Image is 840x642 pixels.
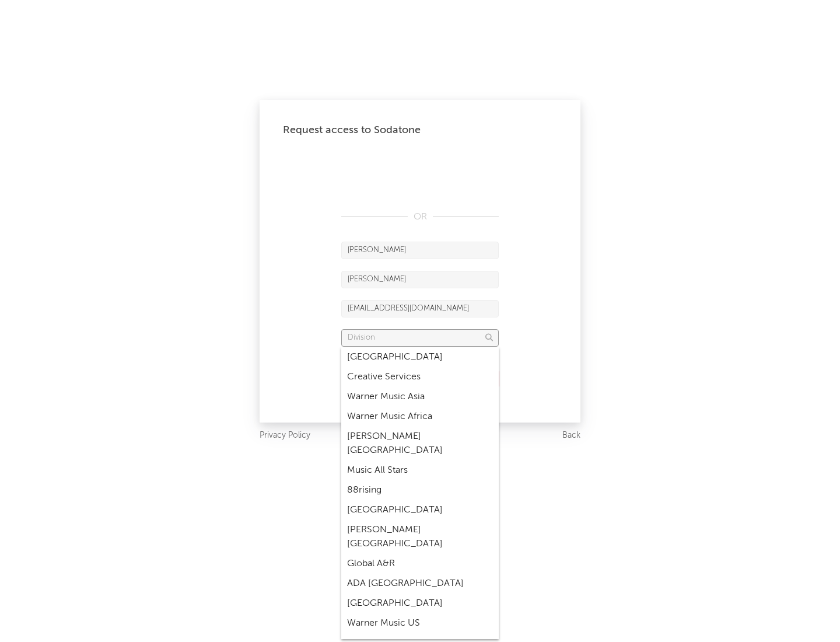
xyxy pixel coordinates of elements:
[341,242,499,259] input: First Name
[341,329,499,347] input: Division
[341,367,499,387] div: Creative Services
[341,574,499,594] div: ADA [GEOGRAPHIC_DATA]
[341,387,499,407] div: Warner Music Asia
[341,300,499,317] input: Email
[260,428,310,443] a: Privacy Policy
[341,520,499,554] div: [PERSON_NAME] [GEOGRAPHIC_DATA]
[341,427,499,460] div: [PERSON_NAME] [GEOGRAPHIC_DATA]
[341,460,499,480] div: Music All Stars
[283,123,557,137] div: Request access to Sodatone
[341,554,499,574] div: Global A&R
[341,480,499,500] div: 88rising
[341,407,499,427] div: Warner Music Africa
[562,428,580,443] a: Back
[341,500,499,520] div: [GEOGRAPHIC_DATA]
[341,594,499,613] div: [GEOGRAPHIC_DATA]
[341,613,499,633] div: Warner Music US
[341,347,499,367] div: [GEOGRAPHIC_DATA]
[341,271,499,288] input: Last Name
[341,210,499,224] div: OR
